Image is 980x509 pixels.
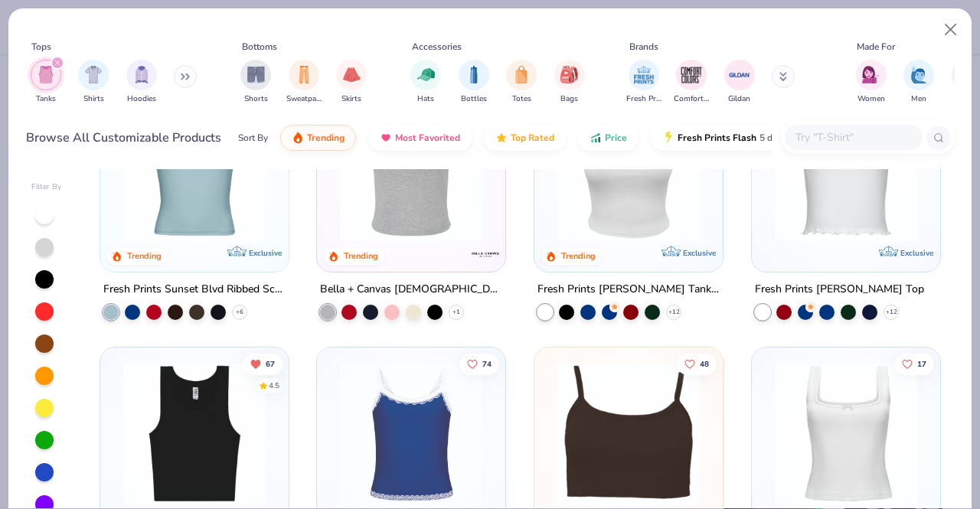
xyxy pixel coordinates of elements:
button: Trending [280,125,356,151]
img: Bags Image [560,66,577,83]
button: Close [936,15,965,44]
button: filter button [286,60,322,105]
button: Like [677,353,717,374]
img: 806829dd-1c22-4937-9a35-1c80dd7c627b [550,362,707,504]
button: filter button [240,60,271,105]
span: 67 [266,360,275,367]
div: filter for Sweatpants [286,60,322,105]
img: Shorts Image [247,66,265,83]
div: filter for Tanks [31,60,61,105]
span: Fresh Prints [626,93,661,105]
button: filter button [31,60,61,105]
button: filter button [674,60,709,105]
div: Filter By [31,181,62,193]
div: Made For [857,40,895,54]
span: Exclusive [683,247,716,257]
img: 0078be9a-03b3-411b-89be-d603b0ff0527 [116,362,273,504]
img: Women Image [862,66,880,83]
span: Skirts [341,93,361,105]
button: filter button [856,60,887,105]
div: 4.5 [269,380,279,391]
span: Most Favorited [395,132,460,144]
button: Most Favorited [368,125,472,151]
span: Exclusive [900,247,933,257]
button: filter button [336,60,367,105]
span: + 12 [885,307,897,316]
div: Tops [31,40,51,54]
button: filter button [903,60,934,105]
span: Hoodies [127,93,156,105]
img: Hoodies Image [133,66,150,83]
div: filter for Totes [506,60,537,105]
span: Fresh Prints Flash [678,132,756,144]
img: 7ae68c72-67a6-4c92-ac8a-3929ca72d82a [273,362,430,504]
img: Skirts Image [343,66,361,83]
span: Top Rated [511,132,554,144]
img: Shirts Image [85,66,103,83]
img: Bottles Image [465,66,482,83]
img: Men Image [910,66,927,83]
button: filter button [506,60,537,105]
div: filter for Skirts [336,60,367,105]
div: Bella + Canvas [DEMOGRAPHIC_DATA]' Micro Ribbed Racerback Tank [320,279,502,299]
div: filter for Shirts [78,60,109,105]
button: filter button [724,60,755,105]
img: Comfort Colors Image [680,64,703,86]
span: Shirts [83,93,104,105]
button: Like [460,353,500,374]
span: Totes [512,93,531,105]
img: trending.gif [292,132,304,144]
button: Price [578,125,639,151]
img: Bella + Canvas logo [470,238,501,269]
div: filter for Bottles [459,60,489,105]
span: Comfort Colors [674,93,709,105]
span: Sweatpants [286,93,322,105]
span: + 6 [236,307,243,316]
button: filter button [626,60,661,105]
span: Trending [307,132,345,144]
div: Brands [629,40,658,54]
div: filter for Fresh Prints [626,60,661,105]
div: filter for Shorts [240,60,271,105]
img: 38347b0a-c013-4da9-8435-963b962c47ba [767,362,925,504]
button: Like [894,353,934,374]
img: Totes Image [513,66,530,83]
img: 72ba704f-09a2-4d3f-9e57-147d586207a1 [550,99,707,241]
div: Browse All Customizable Products [26,129,221,147]
img: 07a12044-cce7-42e8-8405-722ae375aeff [273,99,430,241]
span: Gildan [728,93,750,105]
span: Men [911,93,926,105]
div: Accessories [412,40,462,54]
span: Hats [417,93,434,105]
span: Tanks [36,93,56,105]
img: most_fav.gif [380,132,392,144]
span: + 12 [668,307,680,316]
div: filter for Hoodies [126,60,157,105]
span: Women [857,93,885,105]
button: Fresh Prints Flash5 day delivery [651,125,828,151]
button: filter button [410,60,441,105]
img: Fresh Prints Image [632,64,655,86]
button: Top Rated [484,125,566,151]
span: Shorts [244,93,268,105]
div: filter for Gildan [724,60,755,105]
button: filter button [554,60,585,105]
span: 74 [483,360,492,367]
img: Gildan Image [728,64,751,86]
span: 5 day delivery [759,129,816,147]
div: Fresh Prints [PERSON_NAME] Top [755,279,924,299]
div: Sort By [238,131,268,145]
span: Exclusive [248,247,281,257]
div: filter for Hats [410,60,441,105]
img: 52992e4f-a45f-431a-90ff-fda9c8197133 [332,99,490,241]
button: Unlike [243,353,283,374]
img: Hats Image [417,66,435,83]
span: Bags [560,93,578,105]
span: 48 [700,360,709,367]
button: filter button [126,60,157,105]
span: Price [605,132,627,144]
input: Try "T-Shirt" [794,129,912,146]
img: TopRated.gif [495,132,508,144]
img: d2e93f27-f460-4e7a-bcfc-75916c5962f1 [332,362,490,504]
div: filter for Comfort Colors [674,60,709,105]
